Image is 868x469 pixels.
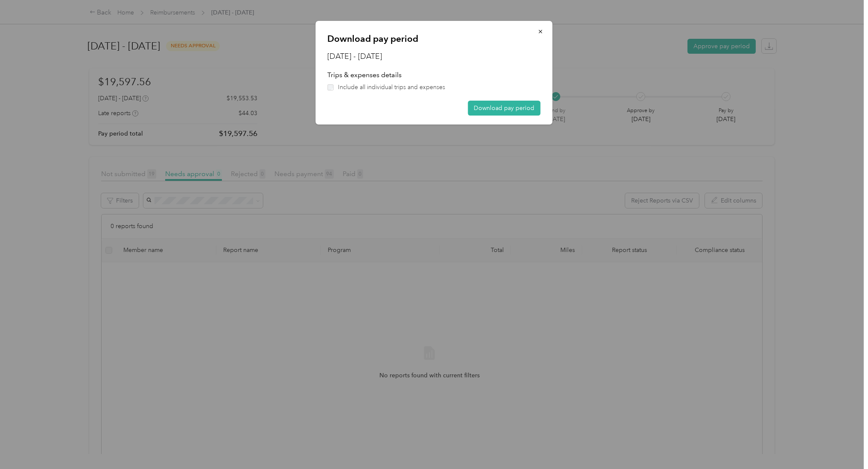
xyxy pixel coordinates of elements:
[338,83,445,92] span: Include all individual trips and expenses
[468,101,541,116] button: Download pay period
[328,84,334,90] input: Include all individual trips and expenses
[328,51,541,62] h2: [DATE] - [DATE]
[328,70,541,80] p: Trips & expenses details
[820,421,868,469] iframe: Everlance-gr Chat Button Frame
[328,33,541,45] p: Download pay period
